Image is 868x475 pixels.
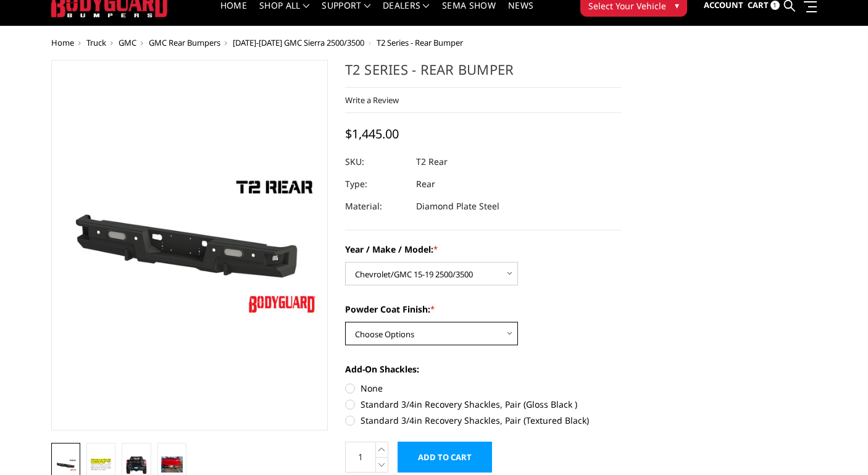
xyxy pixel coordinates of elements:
[345,398,622,411] label: Standard 3/4in Recovery Shackles, Pair (Gloss Black )
[345,243,622,256] label: Year / Make / Model:
[345,125,399,142] span: $1,445.00
[51,60,328,431] a: T2 Series - Rear Bumper
[86,37,106,48] a: Truck
[345,303,622,316] label: Powder Coat Finish:
[90,457,112,472] img: T2 Series - Rear Bumper
[161,456,183,473] img: T2 Series - Rear Bumper
[508,1,533,25] a: News
[119,37,136,48] a: GMC
[345,151,407,173] dt: SKU:
[345,60,622,88] h1: T2 Series - Rear Bumper
[345,414,622,427] label: Standard 3/4in Recovery Shackles, Pair (Textured Black)
[149,37,220,48] a: GMC Rear Bumpers
[220,1,247,25] a: Home
[233,37,364,48] a: [DATE]-[DATE] GMC Sierra 2500/3500
[345,363,622,376] label: Add-On Shackles:
[259,1,309,25] a: shop all
[55,459,77,471] img: T2 Series - Rear Bumper
[345,195,407,217] dt: Material:
[383,1,430,25] a: Dealers
[125,455,147,474] img: T2 Series - Rear Bumper
[322,1,370,25] a: Support
[442,1,496,25] a: SEMA Show
[416,195,499,217] dd: Diamond Plate Steel
[345,173,407,195] dt: Type:
[770,1,780,10] span: 1
[345,382,622,395] label: None
[416,173,435,195] dd: Rear
[377,37,463,48] span: T2 Series - Rear Bumper
[51,37,74,48] a: Home
[416,151,448,173] dd: T2 Rear
[398,442,492,473] input: Add to Cart
[345,95,399,106] a: Write a Review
